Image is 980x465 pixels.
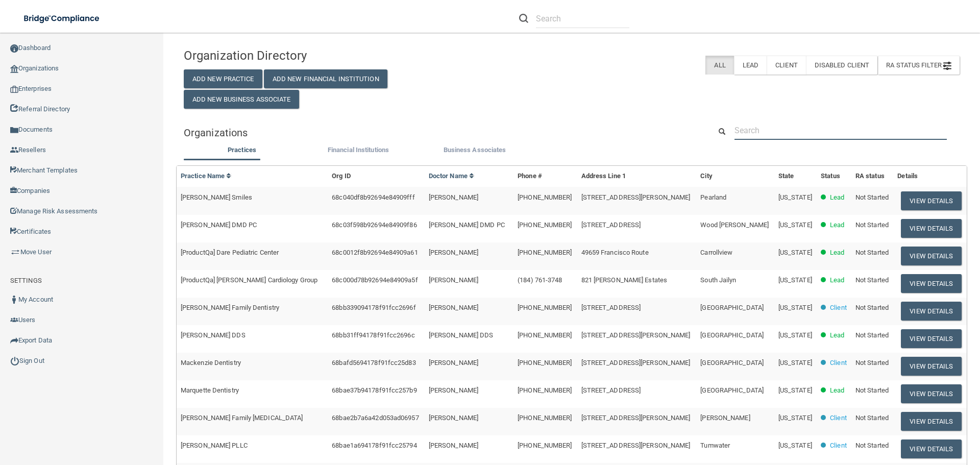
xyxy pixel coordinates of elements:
span: 49659 Francisco Route [581,249,649,256]
span: 68bae37b94178f91fcc257b9 [332,386,416,394]
p: Lead [830,191,844,204]
button: View Details [901,191,961,210]
span: [ProductQa] Dare Pediatric Center [181,249,279,256]
th: Address Line 1 [577,166,697,187]
span: [PERSON_NAME] Family Dentistry [181,304,279,311]
button: View Details [901,219,961,238]
span: Mackenzie Dentistry [181,359,241,366]
label: SETTINGS [10,275,42,287]
a: Practice Name [181,172,232,180]
span: [US_STATE] [778,414,812,422]
span: Not Started [855,442,889,449]
h4: Organization Directory [184,49,432,62]
span: 68bae2b7a6a42d053ad06957 [332,414,419,422]
p: Client [830,439,847,452]
th: Status [817,166,851,187]
p: Client [830,412,847,424]
span: [ProductQa] [PERSON_NAME] Cardiology Group [181,276,317,284]
span: Tumwater [700,442,730,449]
span: [PERSON_NAME] [429,442,478,449]
span: [PHONE_NUMBER] [518,359,572,366]
span: [PERSON_NAME] PLLC [181,442,248,449]
p: Client [830,302,847,314]
span: [US_STATE] [778,221,812,229]
img: briefcase.64adab9b.png [10,247,20,257]
span: [STREET_ADDRESS][PERSON_NAME] [581,414,691,422]
span: [PHONE_NUMBER] [518,386,572,394]
span: [PERSON_NAME] [429,249,478,256]
span: [US_STATE] [778,442,812,449]
th: State [774,166,817,187]
span: 68bb31ff94178f91fcc2696c [332,331,414,339]
span: [PHONE_NUMBER] [518,414,572,422]
img: ic_power_dark.7ecde6b1.png [10,356,19,365]
span: [PERSON_NAME] [429,193,478,201]
span: [STREET_ADDRESS][PERSON_NAME] [581,331,691,339]
span: Not Started [855,193,889,201]
p: Client [830,357,847,369]
img: ic_dashboard_dark.d01f4a41.png [10,44,18,53]
li: Financial Institutions [300,144,416,159]
img: icon-users.e205127d.png [10,316,18,324]
span: 68bafd5694178f91fcc25d83 [332,359,415,366]
span: [PERSON_NAME] DMD PC [429,221,505,229]
span: [PHONE_NUMBER] [518,442,572,449]
th: Phone # [513,166,577,187]
span: [STREET_ADDRESS][PERSON_NAME] [581,359,691,366]
span: [GEOGRAPHIC_DATA] [700,331,764,339]
span: [PHONE_NUMBER] [518,249,572,256]
span: Not Started [855,304,889,311]
span: [PERSON_NAME] [429,386,478,394]
span: Business Associates [444,146,506,154]
button: Add New Practice [184,69,262,88]
span: [GEOGRAPHIC_DATA] [700,386,764,394]
span: 68c0012f8b92694e84909a61 [332,249,418,256]
span: [GEOGRAPHIC_DATA] [700,359,764,366]
span: [PERSON_NAME] [429,304,478,311]
span: South Jailyn [700,276,736,284]
span: (184) 761-3748 [518,276,562,284]
th: Org ID [328,166,425,187]
input: Search [734,121,947,140]
span: Financial Institutions [328,146,389,154]
th: RA status [851,166,893,187]
label: Disabled Client [806,56,878,75]
span: [PERSON_NAME] [429,359,478,366]
span: [US_STATE] [778,359,812,366]
img: ic-search.3b580494.png [519,14,528,23]
button: Add New Business Associate [184,90,299,109]
span: 68c040df8b92694e84909fff [332,193,414,201]
p: Lead [830,219,844,231]
input: Search [536,9,629,28]
span: Practices [228,146,256,154]
img: ic_reseller.de258add.png [10,146,18,154]
span: [US_STATE] [778,386,812,394]
span: [GEOGRAPHIC_DATA] [700,304,764,311]
label: Client [767,56,806,75]
span: Not Started [855,276,889,284]
span: [PERSON_NAME] DDS [181,331,246,339]
button: View Details [901,384,961,403]
p: Lead [830,247,844,259]
img: organization-icon.f8decf85.png [10,65,18,73]
button: View Details [901,247,961,265]
img: icon-export.b9366987.png [10,336,18,345]
img: icon-documents.8dae5593.png [10,126,18,134]
span: Pearland [700,193,726,201]
span: [STREET_ADDRESS] [581,386,641,394]
p: Lead [830,329,844,341]
span: [PERSON_NAME] Smiles [181,193,252,201]
button: View Details [901,329,961,348]
span: [PERSON_NAME] DDS [429,331,494,339]
span: [PHONE_NUMBER] [518,193,572,201]
span: Not Started [855,386,889,394]
th: City [696,166,774,187]
li: Practices [184,144,300,159]
label: Lead [734,56,767,75]
button: View Details [901,412,961,431]
span: [STREET_ADDRESS] [581,304,641,311]
h5: Organizations [184,127,696,138]
span: [PERSON_NAME] Family [MEDICAL_DATA] [181,414,303,422]
img: enterprise.0d942306.png [10,86,18,93]
span: [US_STATE] [778,331,812,339]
